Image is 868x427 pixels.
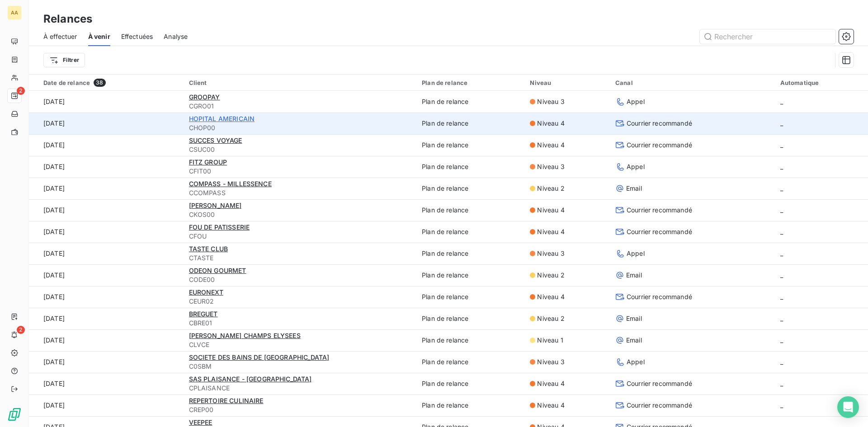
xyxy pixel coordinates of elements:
[627,292,692,301] span: Courrier recommandé
[88,32,110,41] span: À venir
[416,134,524,156] td: Plan de relance
[189,319,411,328] span: CBRE01
[189,223,250,231] span: FOU DE PATISSERIE
[780,336,783,344] span: _
[627,249,645,258] span: Appel
[94,79,105,87] span: 38
[537,119,564,128] span: Niveau 4
[627,379,692,388] span: Courrier recommandé
[189,158,227,166] span: FITZ GROUP
[29,394,184,416] td: [DATE]
[416,178,524,199] td: Plan de relance
[43,79,178,87] div: Date de relance
[189,375,312,383] span: SAS PLAISANCE - [GEOGRAPHIC_DATA]
[537,314,564,323] span: Niveau 2
[189,232,411,241] span: CFOU
[780,314,783,322] span: _
[626,184,642,193] span: Email
[189,167,411,176] span: CFIT00
[43,53,85,67] button: Filtrer
[780,401,783,409] span: _
[189,362,411,371] span: C0SBM
[537,162,564,171] span: Niveau 3
[627,162,645,171] span: Appel
[189,297,411,306] span: CEUR02
[416,286,524,308] td: Plan de relance
[530,79,604,86] div: Niveau
[189,267,246,274] span: ODEON GOURMET
[780,119,783,127] span: _
[189,145,411,154] span: CSUC00
[626,314,642,323] span: Email
[416,351,524,373] td: Plan de relance
[780,98,783,105] span: _
[537,97,564,106] span: Niveau 3
[780,271,783,279] span: _
[537,401,564,410] span: Niveau 4
[7,407,22,422] img: Logo LeanPay
[189,397,264,404] span: REPERTOIRE CULINAIRE
[416,113,524,134] td: Plan de relance
[189,310,218,318] span: BREGUET
[17,87,25,95] span: 2
[189,79,207,86] span: Client
[189,275,411,284] span: CODE00
[416,373,524,394] td: Plan de relance
[416,243,524,264] td: Plan de relance
[189,123,411,132] span: CHOP00
[416,329,524,351] td: Plan de relance
[189,253,411,263] span: CTASTE
[29,264,184,286] td: [DATE]
[537,141,564,150] span: Niveau 4
[164,32,188,41] span: Analyse
[29,351,184,373] td: [DATE]
[626,271,642,280] span: Email
[416,91,524,113] td: Plan de relance
[29,134,184,156] td: [DATE]
[416,264,524,286] td: Plan de relance
[189,202,242,209] span: [PERSON_NAME]
[43,32,77,41] span: À effectuer
[537,379,564,388] span: Niveau 4
[189,180,272,188] span: COMPASS - MILLESSENCE
[537,357,564,366] span: Niveau 3
[627,401,692,410] span: Courrier recommandé
[537,184,564,193] span: Niveau 2
[537,271,564,280] span: Niveau 2
[627,97,645,106] span: Appel
[416,308,524,329] td: Plan de relance
[627,119,692,128] span: Courrier recommandé
[189,210,411,219] span: CKOS00
[416,199,524,221] td: Plan de relance
[837,396,859,418] div: Open Intercom Messenger
[29,221,184,243] td: [DATE]
[416,394,524,416] td: Plan de relance
[627,357,645,366] span: Appel
[29,373,184,394] td: [DATE]
[780,79,863,86] div: Automatique
[780,380,783,387] span: _
[189,353,330,361] span: SOCIETE DES BAINS DE [GEOGRAPHIC_DATA]
[29,91,184,113] td: [DATE]
[700,29,835,44] input: Rechercher
[7,5,22,20] div: AA
[189,245,228,253] span: TASTE CLUB
[189,115,255,122] span: HOPITAL AMERICAIN
[780,163,783,170] span: _
[780,358,783,366] span: _
[537,249,564,258] span: Niveau 3
[780,206,783,214] span: _
[189,102,411,111] span: CGRO01
[29,199,184,221] td: [DATE]
[189,418,212,426] span: VEEPEE
[537,292,564,301] span: Niveau 4
[189,384,411,393] span: CPLAISANCE
[189,405,411,414] span: CREP00
[780,141,783,149] span: _
[780,228,783,235] span: _
[189,340,411,349] span: CLVCE
[780,293,783,300] span: _
[537,227,564,236] span: Niveau 4
[17,326,25,334] span: 2
[121,32,153,41] span: Effectuées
